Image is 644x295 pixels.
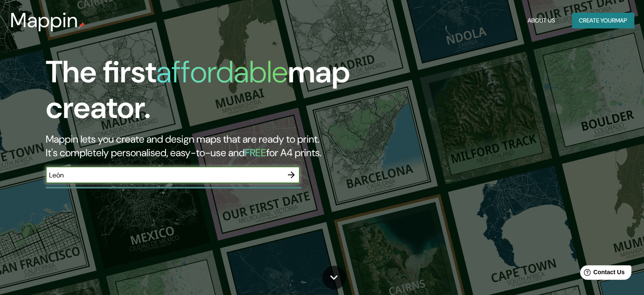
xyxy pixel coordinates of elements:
iframe: Help widget launcher [569,262,635,286]
h1: affordable [156,52,288,92]
button: Create yourmap [572,13,634,28]
h3: Mappin [10,8,78,32]
img: mappin-pin [78,22,85,29]
button: About Us [524,13,558,28]
h2: Mappin lets you create and design maps that are ready to print. It's completely personalised, eas... [46,132,368,160]
h5: FREE [245,146,266,159]
h1: The first map creator. [46,54,368,132]
input: Choose your favourite place [46,170,283,180]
